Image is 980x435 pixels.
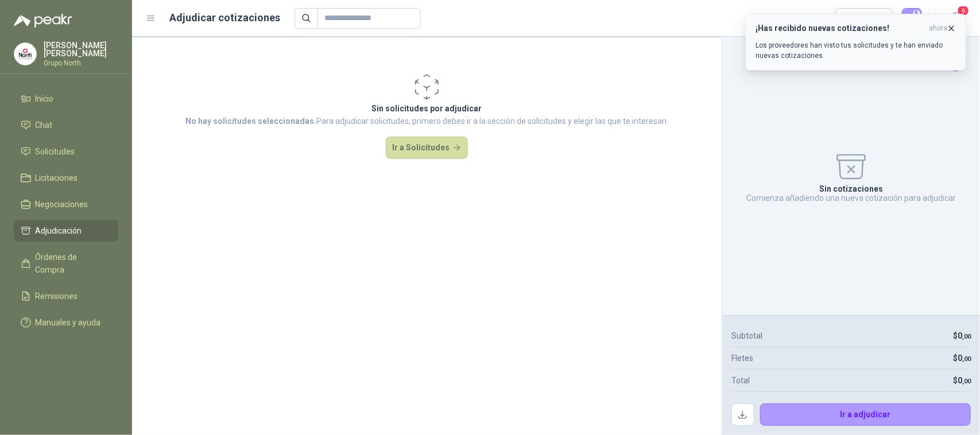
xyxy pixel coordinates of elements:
span: Negociaciones [36,198,88,211]
h3: ¡Has recibido nuevas cotizaciones! [756,24,924,33]
a: Inicio [14,88,118,110]
span: 0 [958,354,971,363]
img: Company Logo [14,43,36,65]
h1: Adjudicar cotizaciones [170,10,281,26]
p: $ [953,352,971,364]
span: Licitaciones [36,172,78,184]
button: ¡Has recibido nuevas cotizaciones!ahora Los proveedores han visto tus solicitudes y te han enviad... [746,14,966,71]
button: 6 [946,8,966,29]
span: ,00 [962,355,971,363]
a: Chat [14,114,118,136]
a: Solicitudes [14,141,118,162]
span: Manuales y ayuda [36,316,101,329]
p: Subtotal [731,329,762,342]
button: 0 [902,8,923,29]
a: Manuales y ayuda [14,312,118,333]
p: Grupo North [44,60,118,67]
a: Negociaciones [14,193,118,215]
p: Comienza añadiendo una nueva cotización para adjudicar [746,193,956,203]
a: Órdenes de Compra [14,246,118,281]
span: 6 [957,5,970,16]
p: Sin cotizaciones [819,184,883,193]
span: ahora [929,24,947,33]
button: Ir a Solicitudes [386,137,468,160]
span: Órdenes de Compra [36,251,107,276]
a: Remisiones [14,285,118,307]
span: ,00 [962,333,971,340]
p: Para adjudicar solicitudes, primero debes ir a la sección de solicitudes y elegir las que te inte... [185,115,668,127]
img: Logo peakr [14,14,72,28]
a: Adjudicación [14,220,118,242]
p: Sin solicitudes por adjudicar [185,102,668,115]
p: Total [731,374,750,387]
span: Chat [36,119,53,131]
span: Remisiones [36,290,78,302]
p: $ [953,329,971,342]
span: Adjudicación [36,224,82,237]
span: 0 [958,331,971,340]
a: Licitaciones [14,167,118,189]
p: Los proveedores han visto tus solicitudes y te han enviado nuevas cotizaciones. [756,40,956,61]
span: 0 [958,376,971,385]
p: [PERSON_NAME] [PERSON_NAME] [44,41,118,57]
div: Precio [842,10,876,27]
span: Solicitudes [36,145,75,158]
button: Ir a adjudicar [760,403,971,426]
span: ,00 [962,378,971,385]
strong: No hay solicitudes seleccionadas. [185,116,316,126]
p: $ [953,374,971,387]
span: Inicio [36,92,54,105]
p: Fletes [731,352,753,364]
